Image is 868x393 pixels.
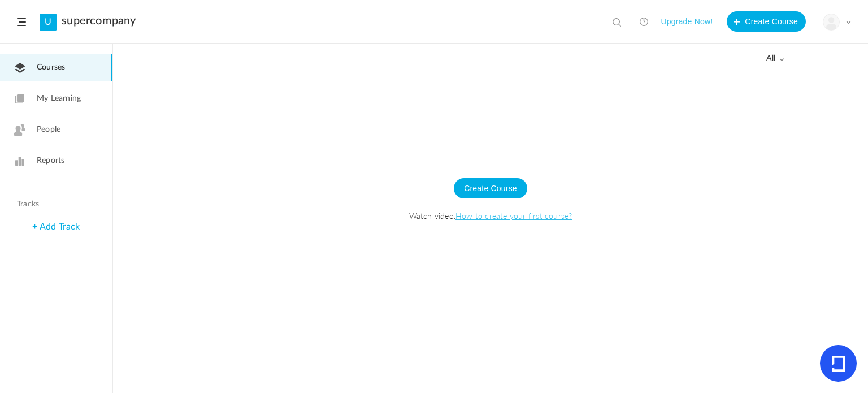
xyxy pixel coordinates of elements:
[40,14,57,31] a: U
[37,155,64,167] span: Reports
[37,62,65,74] span: Courses
[37,124,60,136] span: People
[37,93,81,105] span: My Learning
[62,14,136,28] a: supercompany
[727,11,806,32] button: Create Course
[823,14,839,30] img: user-image.png
[124,210,857,221] span: Watch video:
[766,54,784,63] span: all
[455,210,572,221] a: How to create your first course?
[17,200,93,209] h4: Tracks
[32,222,80,231] a: + Add Track
[661,11,713,32] button: Upgrade Now!
[454,178,527,198] button: Create Course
